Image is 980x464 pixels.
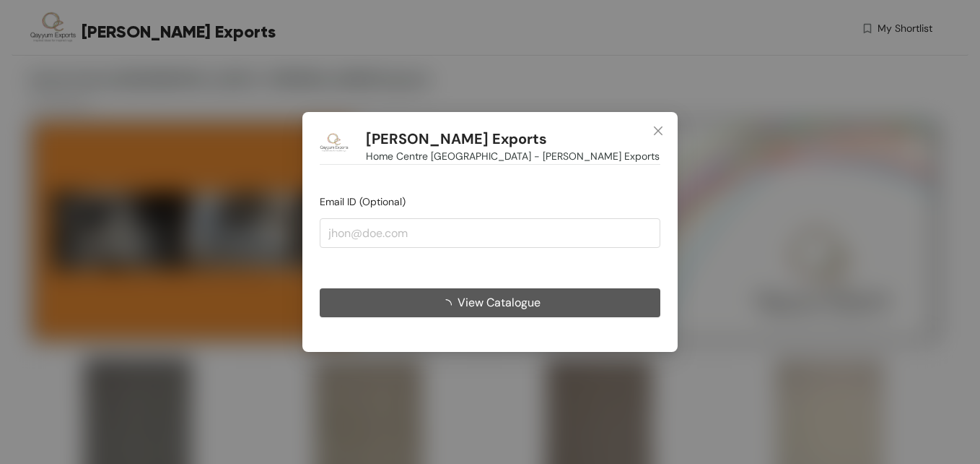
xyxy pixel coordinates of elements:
[320,129,349,158] img: Buyer Portal
[366,130,547,148] h1: [PERSON_NAME] Exports
[320,288,660,317] button: View Catalogue
[320,218,660,247] input: jhon@doe.com
[652,125,664,137] span: close
[366,148,660,164] span: Home Centre [GEOGRAPHIC_DATA] - [PERSON_NAME] Exports
[440,299,458,311] span: loading
[458,293,541,312] span: View Catalogue
[320,195,406,208] span: Email ID (Optional)
[639,112,678,151] button: Close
